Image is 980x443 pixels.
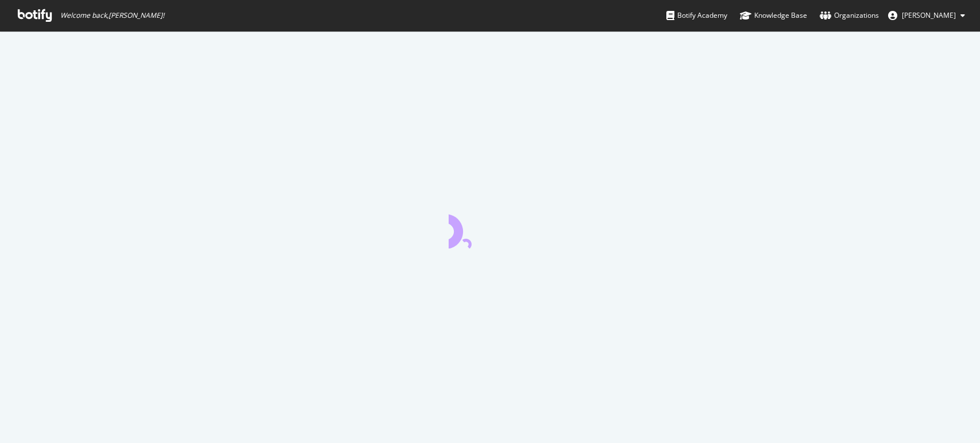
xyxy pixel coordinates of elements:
span: Robin Baron [902,10,956,20]
div: Knowledge Base [740,10,807,21]
span: Welcome back, [PERSON_NAME] ! [60,11,164,20]
div: animation [449,207,531,248]
div: Organizations [820,10,879,21]
div: Botify Academy [666,10,727,21]
button: [PERSON_NAME] [879,6,974,25]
